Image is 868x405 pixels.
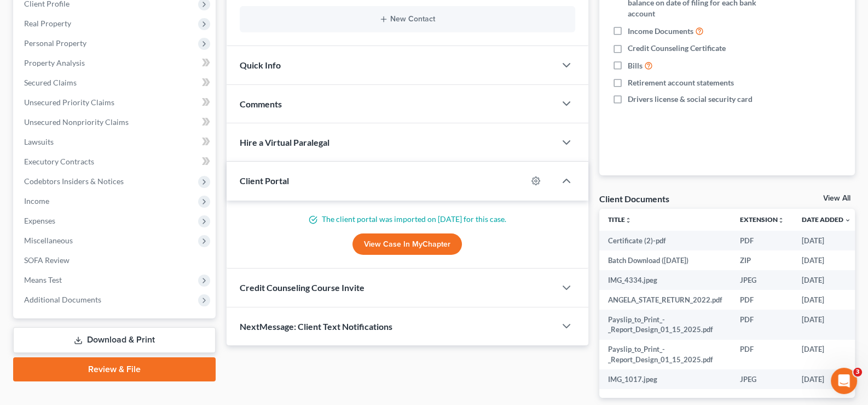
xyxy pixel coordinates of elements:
[240,321,392,332] span: NextMessage: Client Text Notifications
[731,290,793,310] td: PDF
[599,231,731,250] td: Certificate (2)-pdf
[793,369,860,389] td: [DATE]
[731,369,793,389] td: JPEG
[240,137,329,147] span: Hire a Virtual Paralegal
[608,215,632,224] a: Titleunfold_more
[24,216,55,225] span: Expenses
[628,94,753,105] span: Drivers license & social security card
[731,340,793,370] td: PDF
[24,78,77,87] span: Secured Claims
[731,231,793,250] td: PDF
[625,217,632,224] i: unfold_more
[15,73,216,93] a: Secured Claims
[802,215,851,224] a: Date Added expand_more
[793,250,860,270] td: [DATE]
[248,15,567,24] button: New Contact
[13,327,216,353] a: Download & Print
[628,43,726,54] span: Credit Counseling Certificate
[731,310,793,340] td: PDF
[599,290,731,310] td: ANGELA_STATE_RETURN_2022.pdf
[24,58,85,67] span: Property Analysis
[853,368,862,377] span: 3
[823,195,850,202] a: View All
[628,26,693,37] span: Income Documents
[844,217,851,224] i: expand_more
[15,250,216,270] a: SOFA Review
[15,53,216,73] a: Property Analysis
[831,368,857,394] iframe: Intercom live chat
[599,340,731,370] td: Payslip_to_Print_-_Report_Design_01_15_2025.pdf
[793,290,860,310] td: [DATE]
[352,233,462,255] a: View Case in MyChapter
[24,38,86,48] span: Personal Property
[599,310,731,340] td: Payslip_to_Print_-_Report_Design_01_15_2025.pdf
[15,93,216,112] a: Unsecured Priority Claims
[24,19,71,28] span: Real Property
[628,77,734,88] span: Retirement account statements
[24,137,54,146] span: Lawsuits
[240,175,289,186] span: Client Portal
[24,98,114,107] span: Unsecured Priority Claims
[793,340,860,370] td: [DATE]
[15,132,216,152] a: Lawsuits
[24,295,101,304] span: Additional Documents
[599,250,731,270] td: Batch Download ([DATE])
[15,112,216,132] a: Unsecured Nonpriority Claims
[599,270,731,290] td: IMG_4334.jpeg
[778,217,784,224] i: unfold_more
[15,152,216,172] a: Executory Contracts
[24,236,73,245] span: Miscellaneous
[24,117,129,127] span: Unsecured Nonpriority Claims
[628,60,643,71] span: Bills
[599,369,731,389] td: IMG_1017.jpeg
[24,176,124,186] span: Codebtors Insiders & Notices
[240,214,576,225] p: The client portal was imported on [DATE] for this case.
[793,270,860,290] td: [DATE]
[793,231,860,250] td: [DATE]
[24,275,62,284] span: Means Test
[740,215,784,224] a: Extensionunfold_more
[24,196,49,206] span: Income
[24,157,94,166] span: Executory Contracts
[240,99,282,109] span: Comments
[731,270,793,290] td: JPEG
[24,255,70,265] span: SOFA Review
[731,250,793,270] td: ZIP
[599,193,669,204] div: Client Documents
[13,357,216,381] a: Review & File
[240,60,281,70] span: Quick Info
[240,282,364,293] span: Credit Counseling Course Invite
[793,310,860,340] td: [DATE]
